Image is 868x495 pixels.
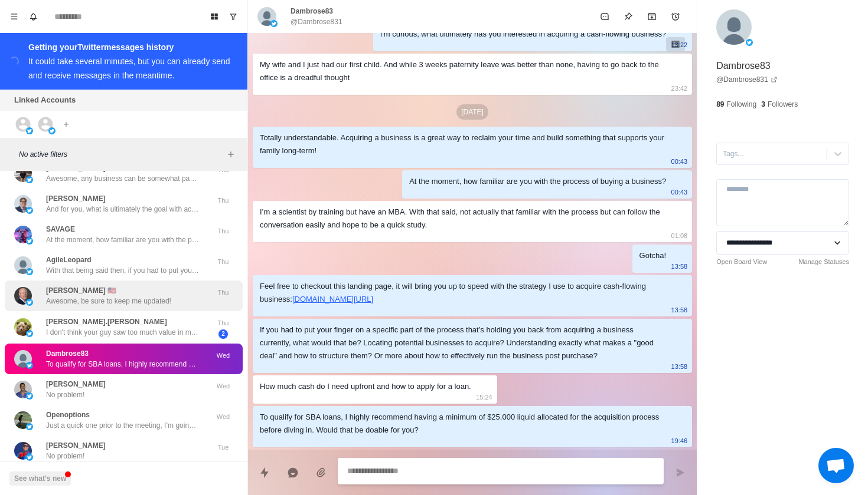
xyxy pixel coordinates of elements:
[253,461,276,484] button: Quick replies
[671,155,688,168] p: 00:43
[28,40,233,54] div: Getting your Twitter messages history
[46,420,200,431] p: Just a quick one prior to the meeting, I’m going to send over some content that’ll help you get t...
[309,461,333,484] button: Add media
[14,256,32,274] img: picture
[671,186,688,199] p: 00:43
[818,448,854,483] a: Open chat
[639,249,667,262] div: Gotcha!
[671,434,688,447] p: 19:46
[668,461,692,484] button: Send message
[671,82,688,95] p: 23:42
[270,20,278,27] img: picture
[208,257,238,267] p: Thu
[26,423,33,430] img: picture
[291,6,333,16] p: Dambrose83
[208,381,238,391] p: Wed
[671,303,688,316] p: 13:58
[28,57,230,80] div: It could take several minutes, but you can already send and receive messages in the meantime.
[46,327,200,338] p: I don't think your guy saw too much value in me, im Canadian and I'm applying for an [DEMOGRAPHIC...
[208,443,238,453] p: Tue
[208,412,238,422] p: Wed
[46,255,92,265] p: AgileLeopard
[14,226,32,243] img: picture
[716,9,752,45] img: picture
[208,318,238,328] p: Thu
[46,359,200,369] p: To qualify for SBA loans, I highly recommend having a minimum of $25,000 liquid allocated for the...
[26,268,33,275] img: picture
[14,94,76,106] p: Linked Accounts
[26,237,33,245] img: picture
[46,451,84,461] p: No problem!
[26,454,33,461] img: picture
[46,348,89,359] p: Dambrose83
[14,350,32,368] img: picture
[257,7,276,26] img: picture
[14,442,32,460] img: picture
[291,16,342,27] p: @Dambrose831
[224,147,238,161] button: Add filters
[260,280,666,306] div: Feel free to checkout this landing page, it will bring you up to speed with the strategy I use to...
[46,265,200,276] p: With that being said then, if you had to put your finger on a specific part of the process that’s...
[48,127,56,134] img: picture
[260,380,471,393] div: How much cash do I need upfront and how to apply for a loan.
[14,381,32,398] img: picture
[26,176,33,183] img: picture
[671,229,688,242] p: 01:08
[26,127,33,134] img: picture
[46,285,116,296] p: [PERSON_NAME] 🇺🇸
[260,206,666,232] div: I’m a scientist by training but have an MBA. With that said, not actually that familiar with the ...
[46,316,167,327] p: [PERSON_NAME].[PERSON_NAME]
[727,99,757,110] p: Following
[260,411,666,437] div: To qualify for SBA loans, I highly recommend having a minimum of $25,000 liquid allocated for the...
[26,330,33,337] img: picture
[14,411,32,429] img: picture
[14,195,32,213] img: picture
[59,117,73,131] button: Add account
[46,440,106,451] p: [PERSON_NAME]
[46,410,90,420] p: Openoptions
[19,149,224,160] p: No active filters
[26,207,33,214] img: picture
[768,99,798,110] p: Followers
[14,164,32,182] img: picture
[46,235,200,245] p: At the moment, how familiar are you with the process of buying a business?
[798,257,849,267] a: Manage Statuses
[9,471,71,486] button: See what's new
[205,7,224,26] button: Board View
[14,287,32,305] img: picture
[224,7,243,26] button: Show unread conversations
[208,226,238,236] p: Thu
[456,104,488,120] p: [DATE]
[746,39,753,46] img: picture
[409,175,666,188] div: At the moment, how familiar are you with the process of buying a business?
[716,257,767,267] a: Open Board View
[208,288,238,298] p: Thu
[26,392,33,400] img: picture
[208,196,238,206] p: Thu
[671,260,688,273] p: 13:58
[14,318,32,336] img: picture
[46,379,106,390] p: [PERSON_NAME]
[46,204,200,214] p: And for you, what is ultimately the goal with acquiring a business?
[260,324,666,362] div: If you had to put your finger on a specific part of the process that’s holding you back from acqu...
[671,360,688,373] p: 13:58
[761,99,765,110] p: 3
[260,131,666,157] div: Totally understandable. Acquiring a business is a great way to reclaim your time and build someth...
[593,5,616,28] button: Mark as unread
[716,99,724,110] p: 89
[218,329,228,339] span: 2
[716,59,771,73] p: Dambrose83
[260,58,666,84] div: My wife and I just had our first child. And while 3 weeks paternity leave was better than none, h...
[46,296,171,306] p: Awesome, be sure to keep me updated!
[208,351,238,361] p: Wed
[46,224,75,235] p: SAVAGE
[46,193,106,204] p: [PERSON_NAME]
[26,299,33,306] img: picture
[640,5,664,28] button: Archive
[664,5,687,28] button: Add reminder
[616,5,640,28] button: Pin
[24,7,43,26] button: Notifications
[46,173,200,184] p: Awesome, any business can be somewhat passive if you set up the right systems and operators in pl...
[5,7,24,26] button: Menu
[476,391,492,404] p: 15:24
